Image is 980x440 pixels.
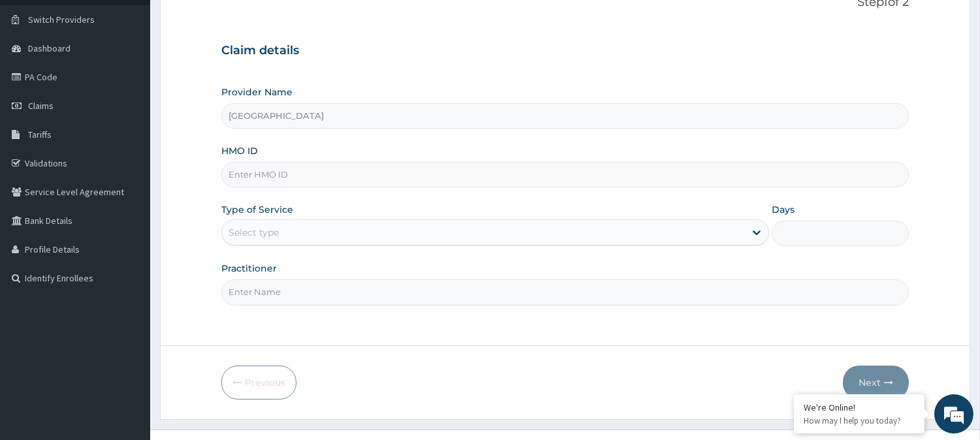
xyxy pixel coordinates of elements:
[221,86,292,99] label: Provider Name
[221,279,909,305] input: Enter Name
[804,415,915,426] p: How may I help you today?
[221,262,277,275] label: Practitioner
[221,203,293,216] label: Type of Service
[221,144,258,157] label: HMO ID
[229,226,279,239] div: Select type
[772,203,795,216] label: Days
[221,44,909,58] h3: Claim details
[28,129,52,140] span: Tariffs
[843,366,909,400] button: Next
[221,162,909,187] input: Enter HMO ID
[804,401,915,413] div: We're Online!
[221,366,296,400] button: Previous
[28,100,54,112] span: Claims
[28,42,71,54] span: Dashboard
[28,14,95,25] span: Switch Providers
